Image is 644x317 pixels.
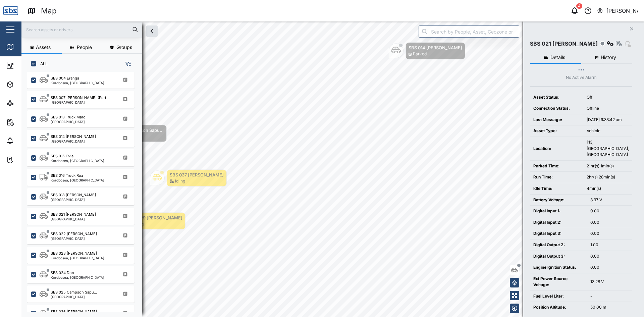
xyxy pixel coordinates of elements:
[590,197,629,203] div: 3.97 V
[530,40,598,48] div: SBS 021 [PERSON_NAME]
[566,74,597,81] div: No Active Alarm
[590,242,629,248] div: 1.00
[51,231,97,237] div: SBS 022 [PERSON_NAME]
[51,295,97,299] div: [GEOGRAPHIC_DATA]
[533,264,584,271] div: Engine Ignition Status:
[25,24,138,35] input: Search assets or drivers
[17,137,38,145] div: Alarms
[590,230,629,237] div: 0.00
[51,276,104,279] div: Korobosea, [GEOGRAPHIC_DATA]
[51,309,97,315] div: SBS 026 [PERSON_NAME]
[576,3,582,9] div: 4
[533,208,584,214] div: Digital Input 1:
[170,171,224,178] div: SBS 037 [PERSON_NAME]
[533,242,584,248] div: Digital Output 2:
[108,212,185,229] div: Map marker
[3,3,18,18] img: Main Logo
[51,192,96,198] div: SBS 018 [PERSON_NAME]
[601,55,616,60] span: History
[51,256,104,260] div: Korobosea, [GEOGRAPHIC_DATA]
[51,134,96,140] div: SBS 014 [PERSON_NAME]
[51,140,96,143] div: [GEOGRAPHIC_DATA]
[590,279,629,285] div: 13.28 V
[590,219,629,226] div: 0.00
[51,251,97,256] div: SBS 023 [PERSON_NAME]
[41,5,57,17] div: Map
[533,230,584,237] div: Digital Input 3:
[51,289,97,295] div: SBS 025 Campson Sapu...
[590,253,629,260] div: 0.00
[389,42,465,59] div: Map marker
[51,198,96,201] div: [GEOGRAPHIC_DATA]
[590,304,629,311] div: 50.00 m
[27,72,142,312] div: grid
[413,51,427,57] div: Parked
[587,105,629,112] div: Offline
[17,156,36,163] div: Tasks
[587,139,629,158] div: 113, [GEOGRAPHIC_DATA], [GEOGRAPHIC_DATA]
[590,293,629,300] div: -
[51,120,86,123] div: [GEOGRAPHIC_DATA]
[606,7,639,15] div: [PERSON_NAME]
[533,146,580,152] div: Location:
[17,62,48,69] div: Dashboard
[51,270,74,276] div: SBS 024 Don
[533,253,584,260] div: Digital Output 3:
[51,75,79,81] div: SBS 004 Eranga
[51,237,97,240] div: [GEOGRAPHIC_DATA]
[533,163,580,169] div: Parked Time:
[533,219,584,226] div: Digital Input 2:
[533,174,580,180] div: Run Time:
[116,45,132,50] span: Groups
[587,163,629,169] div: 21hr(s) 1min(s)
[587,128,629,134] div: Vehicle
[587,94,629,101] div: Off
[51,153,73,159] div: SBS 015 Ovia
[51,95,110,101] div: SBS 007 [PERSON_NAME] (Port ...
[587,174,629,180] div: 2hr(s) 28min(s)
[590,264,629,271] div: 0.00
[51,159,104,162] div: Korobosea, [GEOGRAPHIC_DATA]
[409,44,462,51] div: SBS 014 [PERSON_NAME]
[51,114,86,120] div: SBS 013 Truck Maro
[587,186,629,192] div: 4min(s)
[36,61,48,66] label: ALL
[150,169,227,187] div: Map marker
[590,208,629,214] div: 0.00
[533,186,580,192] div: Idle Time:
[51,101,110,104] div: [GEOGRAPHIC_DATA]
[533,293,584,300] div: Fuel Level Liter:
[587,117,629,123] div: [DATE] 9:33:42 am
[597,6,639,15] button: [PERSON_NAME]
[128,214,182,221] div: SBS 029 [PERSON_NAME]
[533,197,584,203] div: Battery Voltage:
[21,21,644,317] canvas: Map
[77,45,92,50] span: People
[419,25,519,38] input: Search by People, Asset, Geozone or Place
[17,100,34,107] div: Sites
[51,212,96,217] div: SBS 021 [PERSON_NAME]
[17,81,38,88] div: Assets
[51,81,104,85] div: Korobosea, [GEOGRAPHIC_DATA]
[533,117,580,123] div: Last Message:
[51,173,83,178] div: SBS 016 Truck Roa
[533,94,580,101] div: Asset Status:
[36,45,51,50] span: Assets
[175,178,185,184] div: Idling
[533,276,584,288] div: Ext Power Source Voltage:
[533,304,584,311] div: Position Altitude:
[51,217,96,221] div: [GEOGRAPHIC_DATA]
[533,105,580,112] div: Connection Status:
[17,118,40,126] div: Reports
[550,55,565,60] span: Details
[533,128,580,134] div: Asset Type:
[51,178,104,182] div: Korobosea, [GEOGRAPHIC_DATA]
[17,43,33,51] div: Map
